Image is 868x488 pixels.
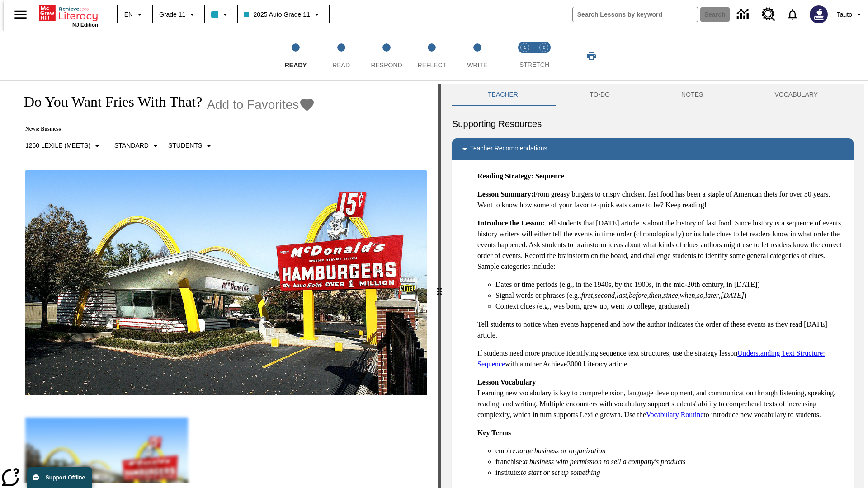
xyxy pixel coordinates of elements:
span: Read [332,61,350,69]
strong: Lesson Summary: [477,190,533,198]
span: Support Offline [46,474,85,481]
button: Support Offline [27,467,92,488]
a: Data Center [731,2,756,27]
div: Home [39,3,98,28]
em: large business or organization [518,447,606,455]
div: Instructional Panel Tabs [452,84,854,106]
button: Select Student [165,138,218,154]
a: Notifications [781,3,804,26]
strong: Lesson Vocabulary [477,378,536,386]
p: Tell students that [DATE] article is about the history of fast food. Since history is a sequence ... [477,218,846,272]
input: search field [573,7,698,22]
li: Dates or time periods (e.g., in the 1940s, by the 1900s, in the mid-20th century, in [DATE]) [495,279,846,290]
span: Add to Favorites [207,98,299,112]
span: Tauto [837,10,852,19]
strong: Key Terms [477,429,511,436]
img: One of the first McDonald's stores, with the iconic red sign and golden arches. [25,170,427,396]
em: second [595,291,615,299]
em: to start or set up something [521,469,600,476]
button: Class color is light blue. Change class color [208,6,234,23]
li: empire: [495,446,846,456]
em: later [705,291,719,299]
p: From greasy burgers to crispy chicken, fast food has been a staple of American diets for over 50 ... [477,189,846,211]
button: TO-DO [554,84,646,106]
p: If students need more practice identifying sequence text structures, use the strategy lesson with... [477,348,846,370]
button: Profile/Settings [833,6,868,23]
button: Open side menu [7,1,34,28]
button: Teacher [452,84,554,106]
p: Learning new vocabulary is key to comprehension, language development, and communication through ... [477,377,846,420]
span: Respond [371,61,402,69]
span: Write [467,61,487,69]
li: franchise: [495,456,846,467]
p: News: Business [14,126,315,132]
p: 1260 Lexile (Meets) [25,141,90,150]
p: Teacher Recommendations [470,144,547,155]
strong: Sequence [535,172,564,180]
li: institute: [495,467,846,478]
button: Reflect step 4 of 5 [406,31,458,80]
button: Print [577,47,606,64]
a: Resource Center, Will open in new tab [756,2,781,27]
a: Vocabulary Routine [646,411,703,418]
a: Understanding Text Structure: Sequence [477,349,825,368]
strong: Introduce the Lesson: [477,219,545,227]
em: since [663,291,678,299]
button: Class: 2025 Auto Grade 11, Select your class [241,6,325,23]
p: Standard [114,141,149,150]
span: EN [124,10,133,19]
h6: Supporting Resources [452,117,854,131]
button: Read step 2 of 5 [315,31,367,80]
button: Select Lexile, 1260 Lexile (Meets) [22,138,106,154]
span: NJ Edition [72,22,98,28]
button: Ready step 1 of 5 [269,31,322,80]
li: Context clues (e.g., was born, grew up, went to college, graduated) [495,301,846,312]
li: Signal words or phrases (e.g., , , , , , , , , , ) [495,290,846,301]
text: 2 [542,45,545,50]
span: Ready [285,61,307,69]
em: when [680,291,695,299]
p: Students [168,141,202,150]
em: before [629,291,647,299]
button: Scaffolds, Standard [111,138,165,154]
em: then [649,291,661,299]
em: first [581,291,593,299]
text: 1 [524,45,526,50]
em: [DATE] [721,291,744,299]
span: STRETCH [519,61,549,68]
em: a business with permission to sell a company's products [524,458,686,465]
span: 2025 Auto Grade 11 [244,10,310,19]
em: last [617,291,627,299]
button: Stretch Respond step 2 of 2 [531,31,557,80]
button: VOCABULARY [739,84,854,106]
img: Avatar [810,5,828,23]
strong: Reading Strategy: [477,172,533,180]
div: Press Enter or Spacebar and then press right and left arrow keys to move the slider [438,84,441,488]
button: Stretch Read step 1 of 2 [512,31,538,80]
button: Language: EN, Select a language [120,6,149,23]
h1: Do You Want Fries With That? [14,94,202,110]
div: reading [4,84,438,483]
span: Reflect [418,61,447,69]
div: activity [441,84,864,488]
button: Respond step 3 of 5 [360,31,413,80]
span: Grade 11 [159,10,185,19]
p: Tell students to notice when events happened and how the author indicates the order of these even... [477,319,846,341]
button: Write step 5 of 5 [451,31,504,80]
em: so [697,291,703,299]
button: NOTES [646,84,739,106]
div: Teacher Recommendations [452,138,854,160]
button: Grade: Grade 11, Select a grade [156,6,201,23]
button: Select a new avatar [804,3,833,26]
button: Add to Favorites - Do You Want Fries With That? [207,97,315,113]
